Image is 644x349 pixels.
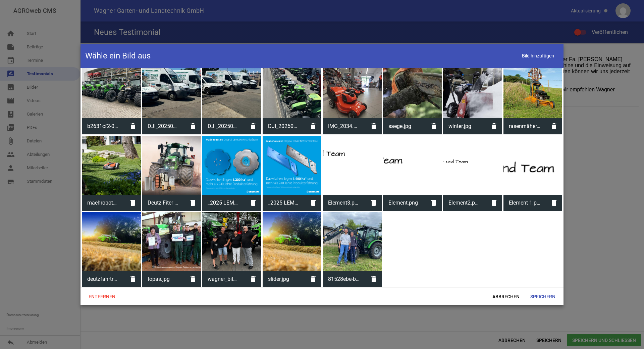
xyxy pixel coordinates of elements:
[185,195,201,211] i: delete
[305,195,321,211] i: delete
[125,118,141,134] i: delete
[142,270,185,288] span: topas.jpg
[185,118,201,134] i: delete
[366,118,382,134] i: delete
[503,118,546,135] span: rasenmäher.jpg
[323,270,366,288] span: 81528ebe-bbe8-431e-8a53-7a2832942668.JPEG
[263,194,306,212] span: _2025 LEMKEN_EK_Pflug_SoMe_Quadrat_1080x1080px_mit.png
[85,50,151,61] h4: Wähle ein Bild aus
[202,270,245,288] span: wagner_bild.png
[82,118,125,135] span: b2631cf2-0f8a-40aa-9622-228c1991faf6.JPEG
[487,291,525,303] span: Abbrechen
[546,118,562,134] i: delete
[202,194,245,212] span: _2025 LEMKEN_EK_SoMe_Scheiben_1080x1080px_mit.png
[263,270,306,288] span: slider.jpg
[426,118,442,134] i: delete
[82,270,125,288] span: deutzfahrtreggerbild.jpg
[503,194,546,212] span: Element 1.png
[323,194,366,212] span: Element3.png
[525,291,561,303] span: Speichern
[83,291,121,303] span: Entfernen
[125,271,141,287] i: delete
[125,195,141,211] i: delete
[366,271,382,287] i: delete
[202,118,245,135] span: DJI_20250628_122252_997.JPEG
[323,118,366,135] span: IMG_2034.JPG
[443,118,486,135] span: winter.jpg
[486,118,502,134] i: delete
[245,195,261,211] i: delete
[443,194,486,212] span: Element2.png
[245,271,261,287] i: delete
[546,195,562,211] i: delete
[142,118,185,135] span: DJI_20250628_122252_997.JPG
[383,194,426,212] span: Element.png
[82,194,125,212] span: maehroboter.jpg
[366,195,382,211] i: delete
[142,194,185,212] span: Deutz Fiter Aktion.jpg
[426,195,442,211] i: delete
[383,118,426,135] span: saege.jpg
[305,271,321,287] i: delete
[185,271,201,287] i: delete
[486,195,502,211] i: delete
[305,118,321,134] i: delete
[263,118,306,135] span: DJI_20250628_130827_914.JPEG
[517,49,559,62] span: Bild hinzufügen
[245,118,261,134] i: delete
